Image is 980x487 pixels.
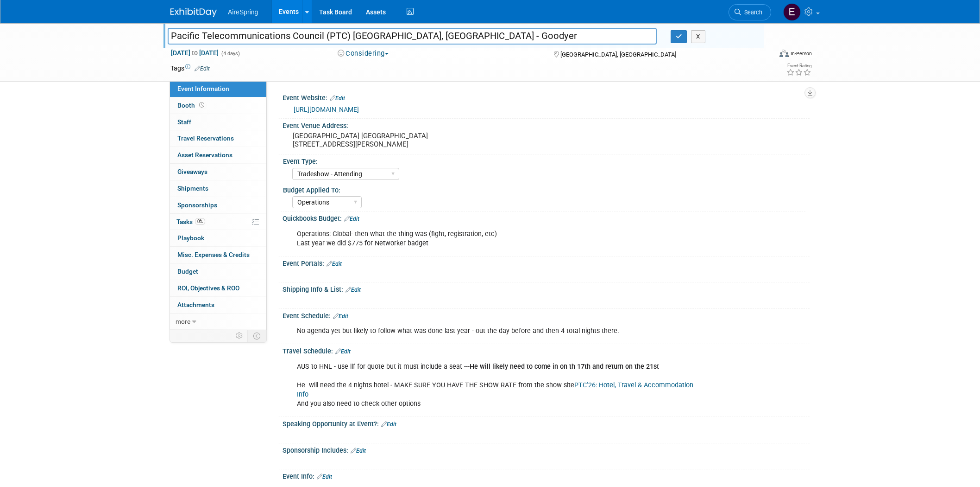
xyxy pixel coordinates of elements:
div: No agenda yet but likely to follow what was done last year - out the day before and then 4 total ... [290,322,708,340]
div: Operations: Global- then what the thing was (fight, registration, etc) Last year we did $775 for ... [290,225,708,253]
a: Search [729,4,771,20]
span: Budget [177,268,198,275]
span: more [176,318,190,325]
b: He will likely need to come in on th 17th and return on the 21st [470,363,659,371]
div: Sponsorship Includes: [283,443,810,455]
span: Misc. Expenses & Credits [177,251,250,258]
div: Event Type: [283,154,805,166]
span: to [190,49,199,57]
span: Sponsorships [177,201,217,209]
div: Event Schedule: [283,309,810,321]
div: Quickbooks Budget: [283,211,810,224]
span: Shipments [177,185,208,192]
a: Edit [351,448,366,454]
a: Edit [333,313,348,320]
a: more [170,314,266,330]
a: Asset Reservations [170,147,266,163]
div: In-Person [790,50,812,57]
pre: [GEOGRAPHIC_DATA] [GEOGRAPHIC_DATA] [STREET_ADDRESS][PERSON_NAME] [293,132,492,148]
a: Misc. Expenses & Credits [170,247,266,263]
a: Giveaways [170,164,266,180]
span: Attachments [177,301,214,308]
span: Asset Reservations [177,151,232,159]
td: Personalize Event Tab Strip [232,330,248,342]
span: Event Information [177,85,229,92]
div: Event Website: [283,91,810,103]
span: [DATE] [DATE] [170,49,219,57]
a: Booth [170,97,266,114]
span: 0% [195,218,205,225]
a: ROI, Objectives & ROO [170,280,266,296]
div: Event Rating [786,64,811,68]
a: Sponsorships [170,197,266,213]
a: Travel Reservations [170,130,266,147]
div: Budget Applied To: [283,183,805,195]
span: Travel Reservations [177,135,234,142]
span: Playbook [177,234,204,242]
td: Toggle Event Tabs [248,330,267,342]
a: Staff [170,114,266,130]
span: Giveaways [177,168,207,175]
span: (4 days) [220,51,240,57]
button: X [691,30,705,43]
a: Edit [381,421,396,428]
div: Event Venue Address: [283,119,810,130]
span: Booth not reserved yet [197,102,206,109]
img: erica arjona [783,3,801,21]
span: ROI, Objectives & ROO [177,284,239,292]
span: Tasks [176,218,205,225]
a: Edit [335,348,351,355]
a: Edit [195,65,210,72]
a: Tasks0% [170,214,266,230]
div: Event Format [716,48,812,62]
a: Edit [344,216,359,222]
button: Considering [334,49,392,58]
a: Edit [330,95,345,102]
span: AireSpring [228,8,258,16]
td: Tags [170,64,210,73]
div: Speaking Opportunity at Event?: [283,417,810,429]
div: AUS to HNL - use llf for quote but it must include a seat --- He will need the 4 nights hotel - M... [290,358,708,413]
div: Travel Schedule: [283,344,810,356]
span: Search [741,9,762,16]
a: Edit [346,287,361,293]
span: Booth [177,102,206,109]
a: Budget [170,263,266,280]
div: Event Info: [283,469,810,481]
a: Edit [327,261,342,267]
img: ExhibitDay [170,8,217,17]
a: Attachments [170,297,266,313]
a: Edit [317,474,332,480]
a: Event Information [170,81,266,97]
span: Staff [177,118,191,126]
span: [GEOGRAPHIC_DATA], [GEOGRAPHIC_DATA] [560,51,676,58]
a: [URL][DOMAIN_NAME] [294,106,359,113]
a: Playbook [170,230,266,246]
div: Shipping Info & List: [283,282,810,295]
img: Format-Inperson.png [779,50,789,57]
a: Shipments [170,180,266,197]
div: Event Portals: [283,256,810,269]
